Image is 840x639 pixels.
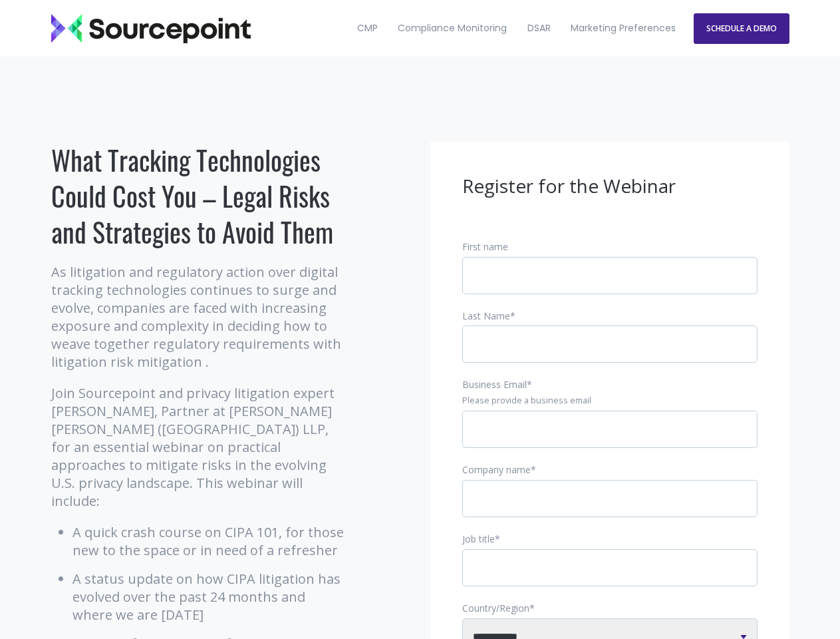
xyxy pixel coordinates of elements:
[51,14,251,43] img: Sourcepoint_logo_black_transparent (2)-2
[462,602,529,614] span: Country/Region
[462,378,527,391] span: Business Email
[51,263,347,371] p: As litigation and regulatory action over digital tracking technologies continues to surge and evo...
[72,523,347,559] li: A quick crash course on CIPA 101, for those new to the space or in need of a refresher
[51,384,347,510] p: Join Sourcepoint and privacy litigation expert [PERSON_NAME], Partner at [PERSON_NAME] [PERSON_NA...
[462,310,510,322] span: Last Name
[462,174,758,199] h3: Register for the Webinar
[462,463,531,476] span: Company name
[462,240,508,253] span: First name
[72,570,347,624] li: A status update on how CIPA litigation has evolved over the past 24 months and where we are [DATE]
[51,142,347,250] h1: What Tracking Technologies Could Cost You – Legal Risks and Strategies to Avoid Them
[462,395,758,407] legend: Please provide a business email
[462,532,495,545] span: Job title
[694,13,789,44] a: SCHEDULE A DEMO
